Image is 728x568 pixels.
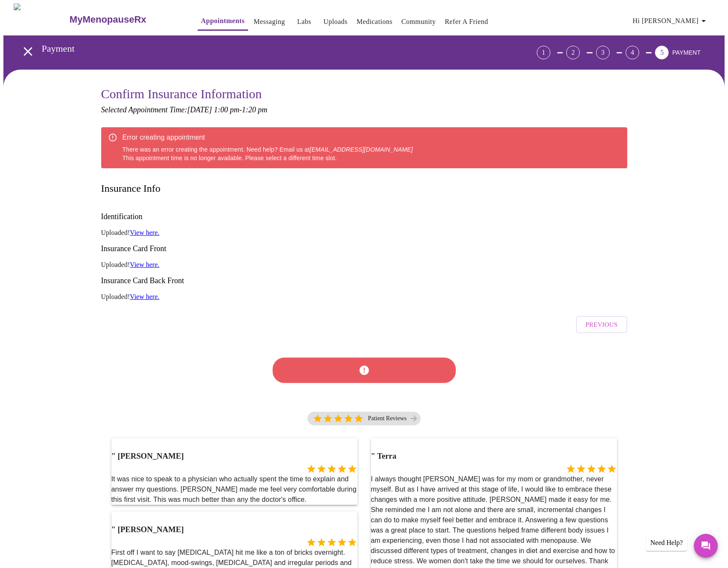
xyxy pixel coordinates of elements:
[68,5,180,35] a: MyMenopauseRx
[70,14,146,25] h3: MyMenopauseRx
[250,13,288,30] button: Messaging
[111,525,116,534] span: "
[633,15,709,27] span: Hi [PERSON_NAME]
[368,415,407,422] p: Patient Reviews
[310,146,412,153] em: [EMAIL_ADDRESS][DOMAIN_NAME]
[694,534,718,558] button: Messages
[123,130,413,166] div: There was an error creating the appointment. Need help? Email us at This appointment time is no l...
[353,13,396,30] button: Medications
[101,261,627,269] p: Uploaded!
[297,16,311,28] a: Labs
[626,46,639,59] div: 4
[323,16,348,28] a: Uploads
[14,3,68,35] img: MyMenopauseRx Logo
[357,16,392,28] a: Medications
[111,451,116,460] span: "
[101,293,627,301] p: Uploaded!
[655,46,669,59] div: 5
[445,16,488,28] a: Refer a Friend
[101,276,627,285] h3: Insurance Card Back Front
[596,46,610,59] div: 3
[101,87,627,101] h3: Confirm Insurance Information
[111,525,184,534] h3: [PERSON_NAME]
[401,16,436,28] a: Community
[398,13,439,30] button: Community
[198,12,248,31] button: Appointments
[307,412,421,430] a: 5 Stars Patient Reviews
[101,229,627,237] p: Uploaded!
[371,451,397,461] h3: Terra
[566,46,580,59] div: 2
[111,474,357,505] p: It was nice to speak to a physician who actually spent the time to explain and answer my question...
[307,412,421,425] div: 5 Stars Patient Reviews
[254,16,285,28] a: Messaging
[15,39,41,64] button: open drawer
[101,212,627,221] h3: Identification
[111,451,184,461] h3: [PERSON_NAME]
[371,451,375,460] span: "
[576,316,627,333] button: Previous
[441,13,492,30] button: Refer a Friend
[585,319,617,330] span: Previous
[130,293,159,300] a: View here.
[672,49,701,56] span: PAYMENT
[42,43,489,54] h3: Payment
[130,261,159,268] a: View here.
[320,13,351,30] button: Uploads
[290,13,318,30] button: Labs
[201,15,245,27] a: Appointments
[646,535,687,551] div: Need Help?
[101,244,627,253] h3: Insurance Card Front
[101,105,267,114] em: Selected Appointment Time: [DATE] 1:00 pm - 1:20 pm
[130,229,159,236] a: View here.
[629,12,712,29] button: Hi [PERSON_NAME]
[537,46,550,59] div: 1
[101,183,161,194] h3: Insurance Info
[123,132,413,143] div: Error creating appointment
